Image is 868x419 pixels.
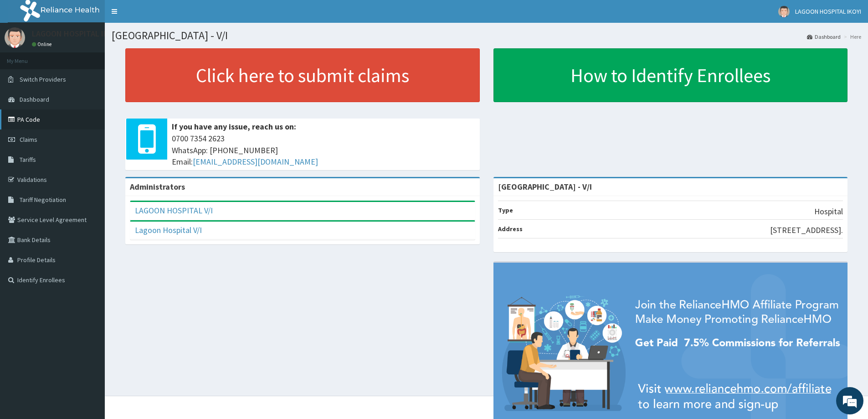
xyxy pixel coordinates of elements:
[5,249,174,281] textarea: Type your message and hit 'Enter'
[20,75,66,83] span: Switch Providers
[807,33,841,41] a: Dashboard
[47,51,153,63] div: Chat with us now
[842,33,861,41] li: Here
[112,30,861,41] h1: [GEOGRAPHIC_DATA] - V/I
[498,181,592,192] strong: [GEOGRAPHIC_DATA] - V/I
[493,48,848,102] a: How to Identify Enrollees
[5,27,25,48] img: User Image
[32,30,120,38] p: LAGOON HOSPITAL IKOYI
[20,196,66,204] span: Tariff Negotiation
[795,7,861,16] span: LAGOON HOSPITAL IKOYI
[130,181,185,192] b: Administrators
[193,156,318,167] a: [EMAIL_ADDRESS][DOMAIN_NAME]
[20,135,37,144] span: Claims
[135,225,202,235] a: Lagoon Hospital V/I
[778,6,790,17] img: User Image
[135,205,213,216] a: LAGOON HOSPITAL V/I
[770,224,843,236] p: [STREET_ADDRESS].
[53,115,126,207] span: We're online!
[20,95,49,103] span: Dashboard
[172,133,475,168] span: 0700 7354 2623 WhatsApp: [PHONE_NUMBER] Email:
[32,41,54,47] a: Online
[498,225,523,233] b: Address
[20,155,36,164] span: Tariffs
[814,206,843,217] p: Hospital
[17,46,37,68] img: d_794563401_company_1708531726252_794563401
[125,48,480,102] a: Click here to submit claims
[498,206,513,214] b: Type
[172,121,296,132] b: If you have any issue, reach us on:
[149,5,171,26] div: Minimize live chat window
